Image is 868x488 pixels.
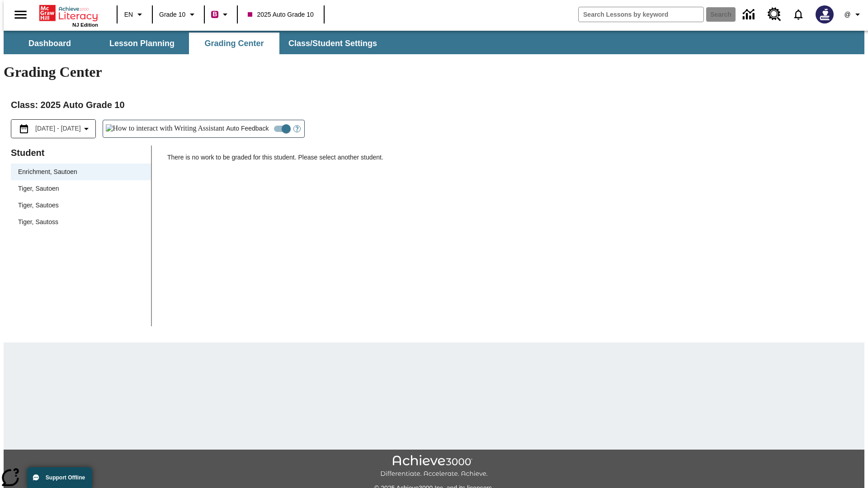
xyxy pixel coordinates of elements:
[844,10,850,19] span: @
[281,33,384,54] button: Class/Student Settings
[97,33,187,54] button: Lesson Planning
[39,4,98,22] a: Home
[737,2,762,27] a: Data Center
[11,145,151,160] p: Student
[46,474,85,481] span: Support Offline
[208,6,234,23] button: Boost Class color is violet red. Change class color
[35,124,81,133] span: [DATE] - [DATE]
[4,33,385,54] div: SubNavbar
[18,217,144,227] span: Tiger, Sautoss
[290,120,304,137] button: Open Help for Writing Assistant
[11,180,151,197] div: Tiger, Sautoen
[81,123,92,134] svg: Collapse Date Range Filter
[810,3,839,26] button: Select a new avatar
[189,33,279,54] button: Grading Center
[4,64,864,80] h1: Grading Center
[120,6,149,23] button: Language: EN, Select a language
[72,22,98,28] span: NJ Edition
[226,124,269,133] span: Auto Feedback
[248,10,313,19] span: 2025 Auto Grade 10
[106,124,225,133] img: How to interact with Writing Assistant
[156,6,201,23] button: Grade: Grade 10, Select a grade
[11,98,857,112] h2: Class : 2025 Auto Grade 10
[18,201,144,210] span: Tiger, Sautoes
[124,10,133,19] span: EN
[15,123,92,134] button: Select the date range menu item
[18,184,144,193] span: Tiger, Sautoen
[39,3,98,28] div: Home
[4,31,864,54] div: SubNavbar
[380,455,488,478] img: Achieve3000 Differentiate Accelerate Achieve
[787,3,810,26] a: Notifications
[7,1,34,28] button: Open side menu
[167,153,857,169] p: There is no work to be graded for this student. Please select another student.
[27,467,92,488] button: Support Offline
[816,5,834,23] img: Avatar
[5,33,95,54] button: Dashboard
[839,6,868,23] button: Profile/Settings
[11,164,151,180] div: Enrichment, Sautoen
[11,197,151,214] div: Tiger, Sautoes
[762,2,787,27] a: Resource Center, Will open in new tab
[579,7,703,22] input: search field
[159,10,185,19] span: Grade 10
[212,9,217,20] span: B
[18,167,144,177] span: Enrichment, Sautoen
[11,214,151,230] div: Tiger, Sautoss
